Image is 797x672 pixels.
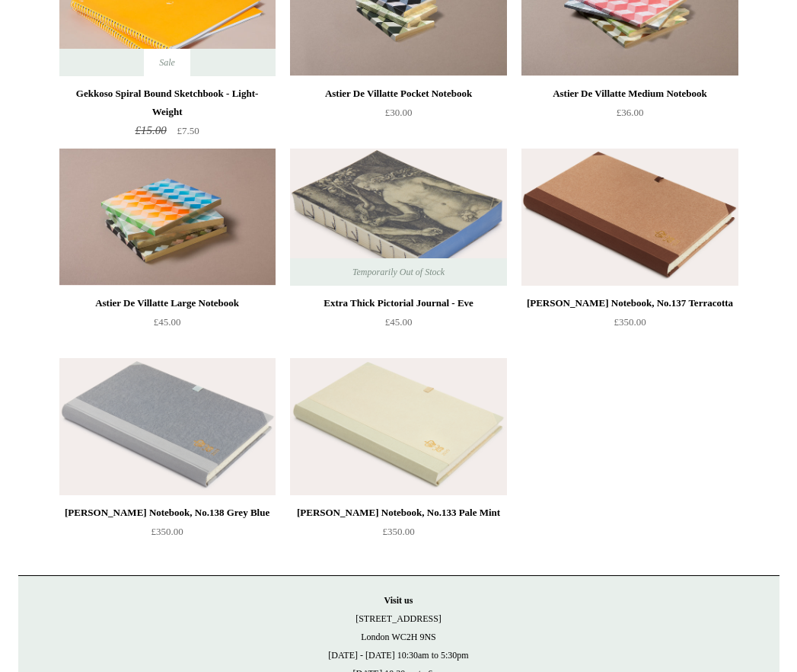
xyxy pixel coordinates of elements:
a: Astier De Villatte Large Notebook £45.00 [59,294,276,357]
img: Extra Thick Pictorial Journal - Eve [290,149,506,286]
img: Astier De Villatte Large Notebook [59,149,276,286]
span: £7.50 [177,125,199,136]
img: Steve Harrison Notebook, No.138 Grey Blue [59,358,276,495]
a: Steve Harrison Notebook, No.138 Grey Blue Steve Harrison Notebook, No.138 Grey Blue [59,358,276,495]
div: Astier De Villatte Medium Notebook [525,85,734,103]
span: £36.00 [617,107,644,118]
span: £45.00 [385,316,413,328]
span: £350.00 [151,526,183,537]
span: £350.00 [382,526,414,537]
div: Astier De Villatte Large Notebook [63,294,272,312]
a: [PERSON_NAME] Notebook, No.137 Terracotta £350.00 [521,294,738,357]
span: Sale [144,49,190,76]
strong: Visit us [384,595,413,606]
img: Steve Harrison Notebook, No.137 Terracotta [521,149,738,286]
img: Steve Harrison Notebook, No.133 Pale Mint [290,358,506,495]
a: [PERSON_NAME] Notebook, No.138 Grey Blue £350.00 [59,504,276,566]
div: [PERSON_NAME] Notebook, No.138 Grey Blue [63,504,272,522]
span: £30.00 [385,107,413,118]
div: [PERSON_NAME] Notebook, No.133 Pale Mint [294,504,502,522]
a: Extra Thick Pictorial Journal - Eve Extra Thick Pictorial Journal - Eve Temporarily Out of Stock [290,149,506,286]
a: Astier De Villatte Medium Notebook £36.00 [521,85,738,147]
span: Temporarily Out of Stock [337,258,460,286]
a: Extra Thick Pictorial Journal - Eve £45.00 [290,294,506,357]
a: Steve Harrison Notebook, No.133 Pale Mint Steve Harrison Notebook, No.133 Pale Mint [290,358,506,495]
span: £15.00 [135,124,166,136]
div: Extra Thick Pictorial Journal - Eve [294,294,502,312]
a: Astier De Villatte Pocket Notebook £30.00 [290,85,506,147]
span: £45.00 [154,316,181,328]
div: Gekkoso Spiral Bound Sketchbook - Light-Weight [63,85,272,121]
div: Astier De Villatte Pocket Notebook [294,85,502,103]
a: [PERSON_NAME] Notebook, No.133 Pale Mint £350.00 [290,504,506,566]
span: £350.00 [614,316,646,328]
div: [PERSON_NAME] Notebook, No.137 Terracotta [525,294,734,312]
a: Astier De Villatte Large Notebook Astier De Villatte Large Notebook [59,149,276,286]
a: Steve Harrison Notebook, No.137 Terracotta Steve Harrison Notebook, No.137 Terracotta [521,149,738,286]
a: Gekkoso Spiral Bound Sketchbook - Light-Weight £15.00 £7.50 [59,85,276,147]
